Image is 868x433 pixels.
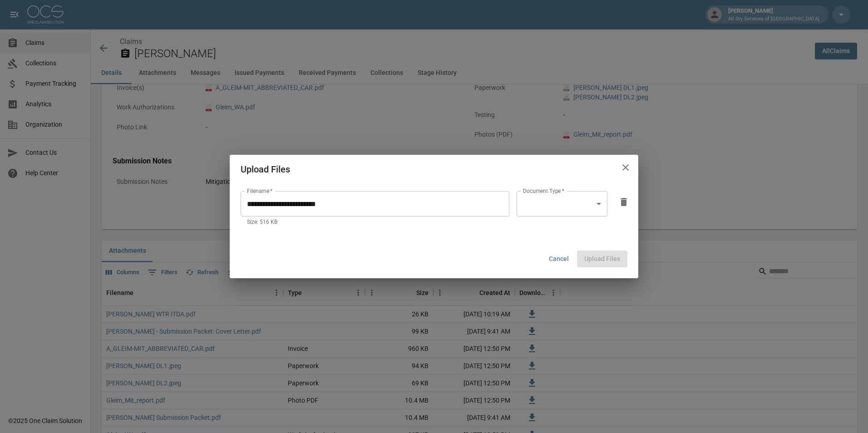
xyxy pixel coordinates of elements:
button: Cancel [544,251,573,267]
label: Document Type [523,187,564,195]
button: delete [615,193,633,211]
button: close [616,158,635,177]
label: Filename [247,187,272,195]
h2: Upload Files [230,155,638,184]
p: Size: 516 KB [247,218,503,227]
